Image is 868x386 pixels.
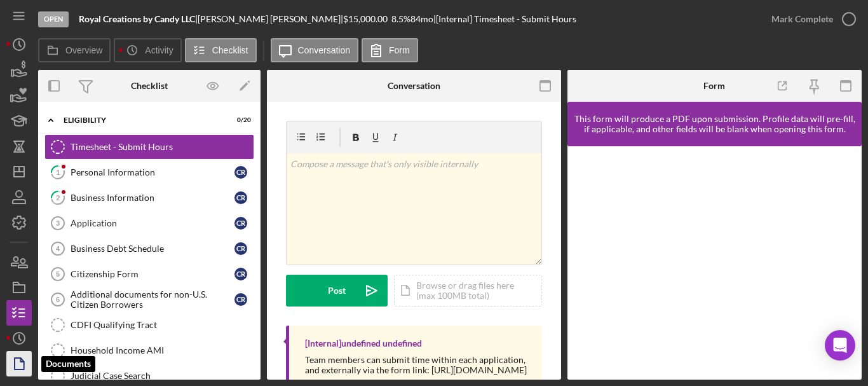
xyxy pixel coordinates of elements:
[71,289,234,310] div: Additional documents for non-U.S. Citizen Borrowers
[234,191,247,204] div: C R
[228,116,251,124] div: 0 / 20
[71,320,254,330] div: CDFI Qualifying Tract
[185,38,257,62] button: Checklist
[56,168,60,176] tspan: 1
[388,81,440,91] div: Conversation
[44,210,254,236] a: 3ApplicationCR
[305,338,422,348] div: [Internal] undefined undefined
[56,193,60,202] tspan: 2
[71,269,234,279] div: Citizenship Form
[389,45,410,55] label: Form
[771,6,833,32] div: Mark Complete
[362,38,418,62] button: Form
[234,166,247,179] div: C R
[44,312,254,338] a: CDFI Qualifying Tract
[343,14,391,24] div: $15,000.00
[79,13,195,24] b: Royal Creations by Candy LLC
[71,371,254,381] div: Judicial Case Search
[71,142,254,152] div: Timesheet - Submit Hours
[71,167,234,177] div: Personal Information
[64,116,219,124] div: Eligibility
[44,134,254,160] a: Timesheet - Submit Hours
[56,219,60,227] tspan: 3
[391,14,410,24] div: 8.5 %
[71,345,254,355] div: Household Income AMI
[234,242,247,255] div: C R
[44,261,254,287] a: 5Citizenship FormCR
[703,81,725,91] div: Form
[71,218,234,228] div: Application
[38,38,111,62] button: Overview
[114,38,181,62] button: Activity
[65,45,102,55] label: Overview
[212,45,248,55] label: Checklist
[56,270,60,278] tspan: 5
[433,14,576,24] div: | [Internal] Timesheet - Submit Hours
[71,244,234,254] div: Business Debt Schedule
[286,275,388,307] button: Post
[574,114,855,134] div: This form will produce a PDF upon submission. Profile data will pre-fill, if applicable, and othe...
[271,38,359,62] button: Conversation
[298,45,351,55] label: Conversation
[56,296,60,303] tspan: 6
[71,193,234,203] div: Business Information
[44,236,254,261] a: 4Business Debt ScheduleCR
[145,45,173,55] label: Activity
[44,160,254,185] a: 1Personal InformationCR
[580,159,850,367] iframe: Lenderfit form
[44,185,254,210] a: 2Business InformationCR
[44,287,254,312] a: 6Additional documents for non-U.S. Citizen BorrowersCR
[79,14,198,24] div: |
[44,338,254,363] a: Household Income AMI
[234,217,247,230] div: C R
[198,14,343,24] div: [PERSON_NAME] [PERSON_NAME] |
[38,11,69,27] div: Open
[234,293,247,306] div: C R
[825,330,855,361] div: Open Intercom Messenger
[328,275,346,307] div: Post
[131,81,168,91] div: Checklist
[759,6,862,32] button: Mark Complete
[234,268,247,280] div: C R
[56,245,60,252] tspan: 4
[410,14,433,24] div: 84 mo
